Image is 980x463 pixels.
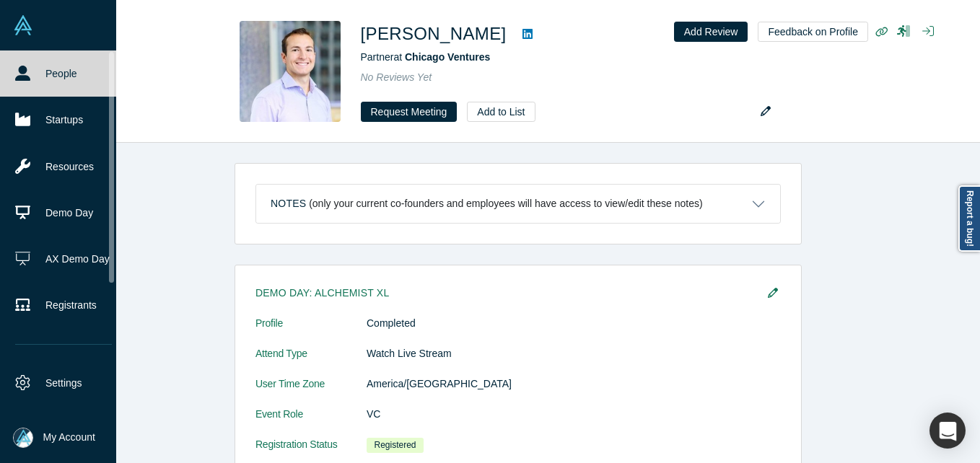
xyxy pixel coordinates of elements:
[309,198,703,210] p: (only your current co-founders and employees will have access to view/edit these notes)
[367,316,781,331] dd: Completed
[43,430,95,445] span: My Account
[255,376,367,407] dt: User Time Zone
[674,22,748,42] button: Add Review
[361,51,491,63] span: Partner at
[361,21,507,47] h1: [PERSON_NAME]
[367,346,781,361] dd: Watch Live Stream
[255,286,761,301] h3: Demo Day: Alchemist XL
[255,407,367,437] dt: Event Role
[958,185,980,252] a: Report a bug!
[367,376,781,392] dd: America/[GEOGRAPHIC_DATA]
[361,71,432,83] span: No Reviews Yet
[405,51,490,63] a: Chicago Ventures
[367,438,424,453] span: Registered
[367,407,781,422] dd: VC
[758,22,868,42] button: Feedback on Profile
[13,428,33,448] img: Mia Scott's Account
[271,196,306,211] h3: Notes
[467,102,535,122] button: Add to List
[361,102,458,122] button: Request Meeting
[255,346,367,376] dt: Attend Type
[13,428,95,448] button: My Account
[255,316,367,346] dt: Profile
[240,21,341,122] img: Eric Duboe's Profile Image
[13,15,33,35] img: Alchemist Vault Logo
[256,185,780,223] button: Notes (only your current co-founders and employees will have access to view/edit these notes)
